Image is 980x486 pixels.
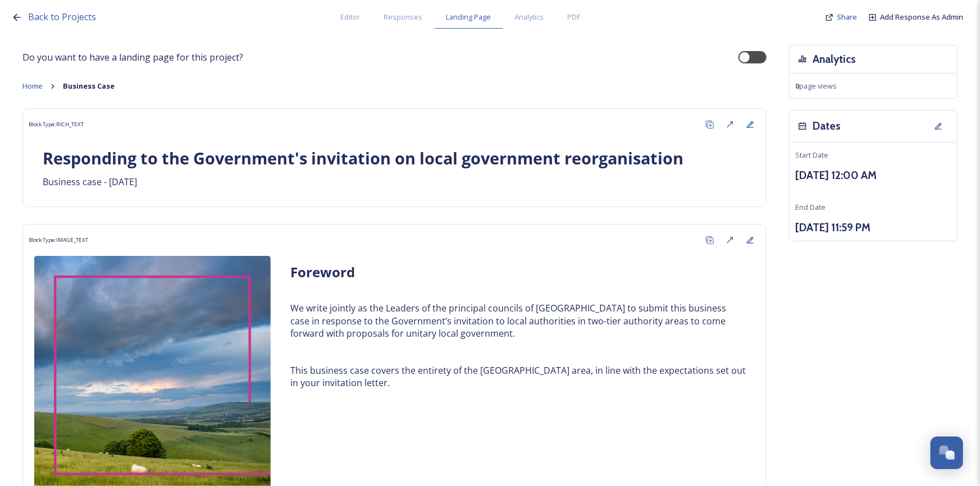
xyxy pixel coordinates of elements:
strong: Business Case [63,81,115,91]
span: Editor [341,12,361,22]
a: Add Response As Admin [880,12,963,22]
span: Share [837,12,857,22]
span: Add Response As Admin [880,12,963,22]
span: Responses [384,12,423,22]
span: Landing Page [446,12,491,22]
strong: Foreword [290,263,355,281]
strong: Responding to the Government's invitation on local government reorganisation [43,147,683,169]
h3: Dates [813,118,841,134]
span: Block Type: IMAGE_TEXT [29,236,88,244]
a: Back to Projects [28,10,96,24]
span: Do you want to have a landing page for this project? [22,51,243,64]
strong: 0 [795,81,799,91]
p: We write jointly as the Leaders of the principal councils of [GEOGRAPHIC_DATA] to submit this bus... [290,302,746,340]
p: Business case - [DATE] [43,176,746,189]
button: Open Chat [931,437,963,469]
span: Home [22,81,43,91]
span: Back to Projects [28,11,96,23]
span: Analytics [515,12,544,22]
h3: [DATE] 11:59 PM [795,219,951,236]
span: PDF [568,12,581,22]
span: page views [795,81,837,91]
h3: [DATE] 12:00 AM [795,167,951,184]
h3: Analytics [813,51,856,67]
span: End Date [795,202,826,212]
span: Block Type: RICH_TEXT [29,121,84,129]
p: This business case covers the entirety of the [GEOGRAPHIC_DATA] area, in line with the expectatio... [290,364,746,389]
span: Start Date [795,150,828,160]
